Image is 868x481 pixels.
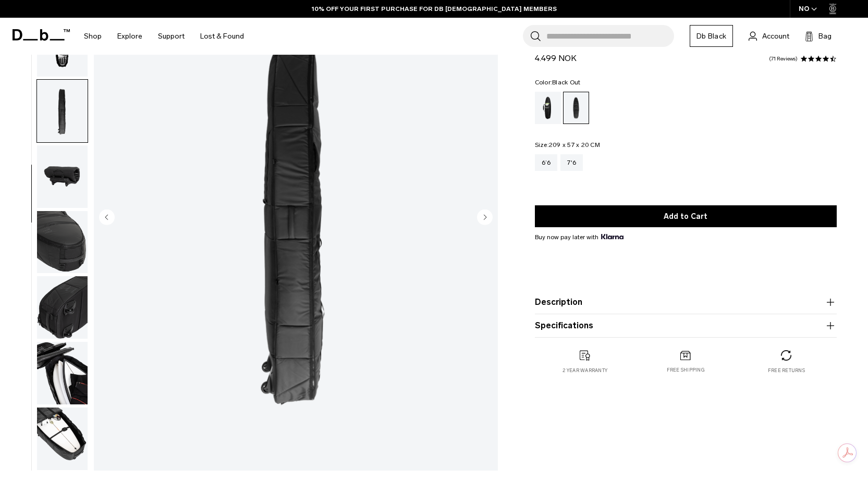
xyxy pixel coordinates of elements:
img: Surf Pro Coffin 6'6 - 3-4 Boards [37,80,88,142]
a: 6’6 [535,154,558,171]
a: Shop [84,18,102,55]
legend: Size: [535,142,600,148]
span: Account [762,31,789,42]
a: Explore [117,18,142,55]
button: Surf Pro Coffin 6'6 - 3-4 Boards [36,407,88,471]
img: Surf Pro Coffin 6'6 - 3-4 Boards [37,408,88,470]
a: Db x New Amsterdam Surf Association [535,92,561,124]
a: Account [749,30,789,42]
a: Support [158,18,185,55]
span: 209 x 57 x 20 CM [549,141,600,149]
button: Next slide [477,209,493,227]
a: Lost & Found [200,18,244,55]
button: Surf Pro Coffin 6'6 - 3-4 Boards [36,145,88,208]
img: Surf Pro Coffin 6'6 - 3-4 Boards [37,342,88,404]
p: 2 year warranty [563,367,607,374]
img: Surf Pro Coffin 6'6 - 3-4 Boards [37,145,88,208]
button: Surf Pro Coffin 6'6 - 3-4 Boards [36,211,88,274]
button: Surf Pro Coffin 6'6 - 3-4 Boards [36,276,88,339]
span: 4.499 NOK [535,53,577,63]
nav: Main Navigation [76,18,252,55]
p: Free shipping [667,366,705,374]
button: Specifications [535,319,837,332]
legend: Color: [535,79,581,85]
a: 10% OFF YOUR FIRST PURCHASE FOR DB [DEMOGRAPHIC_DATA] MEMBERS [312,4,557,14]
button: Surf Pro Coffin 6'6 - 3-4 Boards [36,79,88,143]
button: Previous slide [99,209,115,227]
a: Black Out [563,92,589,124]
img: Surf Pro Coffin 6'6 - 3-4 Boards [37,276,88,339]
img: Surf Pro Coffin 6'6 - 3-4 Boards [37,211,88,274]
a: Db Black [690,25,733,47]
button: Bag [805,30,832,42]
a: 7'6 [560,154,583,171]
a: 71 reviews [769,56,798,61]
button: Surf Pro Coffin 6'6 - 3-4 Boards [36,341,88,405]
p: Free returns [768,367,805,374]
img: {"height" => 20, "alt" => "Klarna"} [601,234,624,239]
button: Description [535,296,837,309]
span: Buy now pay later with [535,232,624,242]
span: Black Out [552,79,580,86]
span: Bag [818,31,832,42]
button: Add to Cart [535,205,837,227]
